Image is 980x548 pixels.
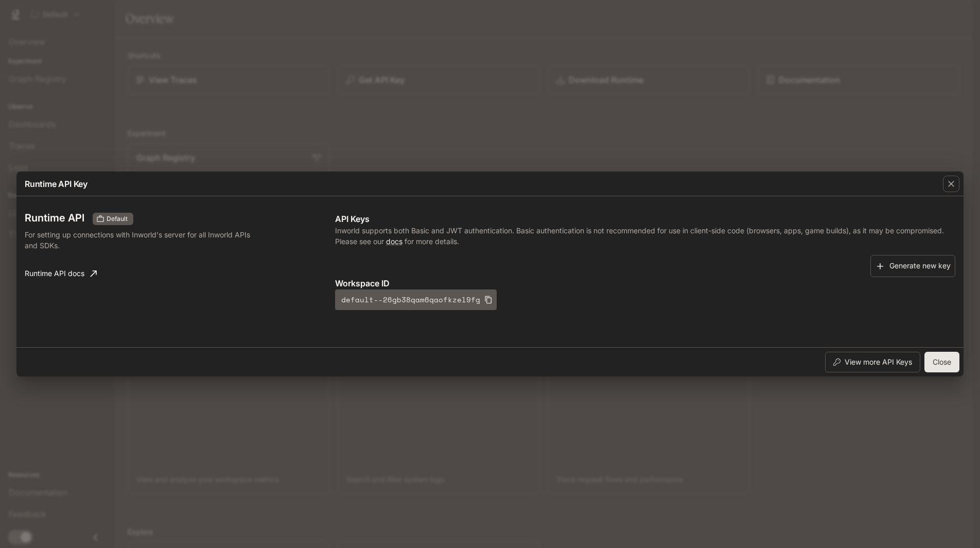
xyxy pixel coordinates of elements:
[93,213,133,225] div: These keys will apply to your current workspace only
[25,229,251,251] p: For setting up connections with Inworld's server for all Inworld APIs and SDKs.
[335,289,497,310] button: default--26gb38qam6qaofkzel9fg
[21,263,101,284] a: Runtime API docs
[25,178,87,190] p: Runtime API Key
[386,237,402,246] a: docs
[102,214,132,224] span: Default
[335,225,955,247] p: Inworld supports both Basic and JWT authentication. Basic authentication is not recommended for u...
[335,213,955,225] p: API Keys
[870,255,955,277] button: Generate new key
[335,277,955,289] p: Workspace ID
[825,352,920,372] button: View more API Keys
[25,213,84,223] h3: Runtime API
[924,352,959,372] button: Close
